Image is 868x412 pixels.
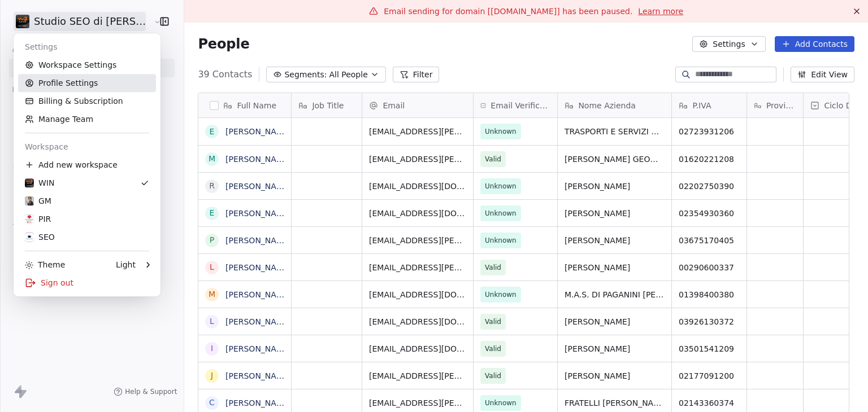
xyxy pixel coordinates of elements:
[25,231,55,243] div: SEO
[18,56,156,74] a: Workspace Settings
[25,178,34,187] img: logo_bp_w3.png
[25,233,34,242] img: Icona%20StudioSEO_160x160.jpg
[116,259,136,270] div: Light
[18,156,156,174] div: Add new workspace
[18,110,156,128] a: Manage Team
[25,213,51,225] div: PIR
[18,274,156,292] div: Sign out
[25,177,54,189] div: WIN
[25,195,51,207] div: GM
[18,38,156,56] div: Settings
[25,259,65,270] div: Theme
[18,74,156,92] a: Profile Settings
[18,92,156,110] a: Billing & Subscription
[18,138,156,156] div: Workspace
[25,214,34,223] img: logo%20piramis%20vodafone.jpg
[25,196,34,205] img: consulente_stile_cartoon.jpg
